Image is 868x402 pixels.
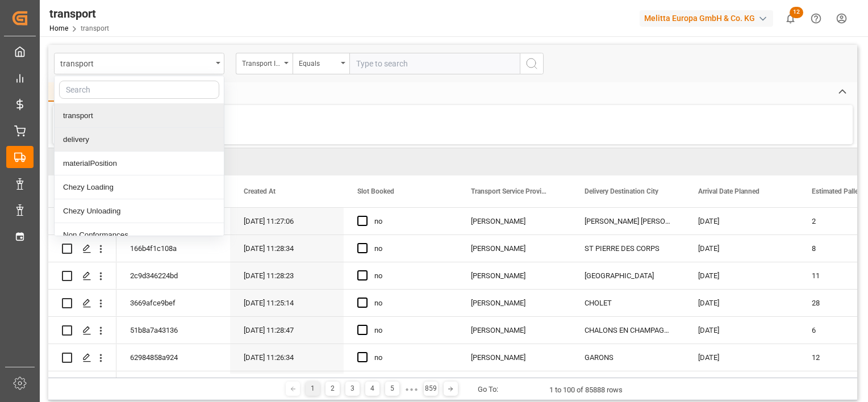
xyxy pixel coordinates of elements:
[230,371,344,398] div: [DATE] 11:26:51
[571,344,685,371] div: GARONS
[374,345,444,371] div: no
[685,235,798,262] div: [DATE]
[685,371,798,398] div: [DATE]
[685,208,798,235] div: [DATE]
[325,382,340,396] div: 2
[365,382,379,396] div: 4
[685,290,798,316] div: [DATE]
[230,344,344,371] div: [DATE] 11:26:34
[306,382,320,396] div: 1
[478,384,498,395] div: Go To:
[585,187,658,195] span: Delivery Destination City
[640,10,773,27] div: Melitta Europa GmbH & Co. KG
[48,344,116,371] div: Press SPACE to select this row.
[374,263,444,289] div: no
[685,262,798,289] div: [DATE]
[48,371,116,399] div: Press SPACE to select this row.
[236,53,293,74] button: open menu
[48,82,87,102] div: Home
[48,290,116,317] div: Press SPACE to select this row.
[230,317,344,344] div: [DATE] 11:28:47
[293,53,349,74] button: open menu
[457,262,571,289] div: [PERSON_NAME]
[374,317,444,344] div: no
[55,128,224,152] div: delivery
[230,290,344,316] div: [DATE] 11:25:14
[55,152,224,175] div: materialPosition
[49,5,109,22] div: transport
[571,262,685,289] div: [GEOGRAPHIC_DATA]
[424,382,438,396] div: 859
[357,187,394,195] span: Slot Booked
[60,56,212,70] div: transport
[244,187,276,195] span: Created At
[571,235,685,262] div: ST PIERRE DES CORPS
[374,208,444,235] div: no
[778,6,803,31] button: show 12 new notifications
[374,290,444,316] div: no
[520,53,544,74] button: search button
[345,382,360,396] div: 3
[242,56,281,69] div: Transport ID Logward
[48,317,116,344] div: Press SPACE to select this row.
[571,317,685,344] div: CHALONS EN CHAMPAGNE CEDEX
[457,290,571,316] div: [PERSON_NAME]
[116,262,230,289] div: 2c9d346224bd
[457,235,571,262] div: [PERSON_NAME]
[116,344,230,371] div: 62984858a924
[116,317,230,344] div: 51b8a7a43136
[571,290,685,316] div: CHOLET
[685,317,798,344] div: [DATE]
[230,235,344,262] div: [DATE] 11:28:34
[48,235,116,262] div: Press SPACE to select this row.
[230,262,344,289] div: [DATE] 11:28:23
[571,371,685,398] div: CHOLET
[59,81,219,99] input: Search
[698,187,759,195] span: Arrival Date Planned
[54,53,224,74] button: close menu
[457,317,571,344] div: [PERSON_NAME]
[48,208,116,235] div: Press SPACE to select this row.
[116,371,230,398] div: 7350a9cca4a0
[803,6,829,31] button: Help Center
[640,7,778,29] button: Melitta Europa GmbH & Co. KG
[685,344,798,371] div: [DATE]
[457,208,571,235] div: [PERSON_NAME]
[230,208,344,235] div: [DATE] 11:27:06
[49,24,68,32] a: Home
[55,199,224,223] div: Chezy Unloading
[471,187,547,195] span: Transport Service Provider
[549,384,623,396] div: 1 to 100 of 85888 rows
[55,175,224,199] div: Chezy Loading
[55,223,224,247] div: Non Conformances
[48,262,116,290] div: Press SPACE to select this row.
[457,344,571,371] div: [PERSON_NAME]
[299,56,337,69] div: Equals
[116,235,230,262] div: 166b4f1c108a
[374,236,444,262] div: no
[55,104,224,128] div: transport
[349,53,520,74] input: Type to search
[790,7,803,18] span: 12
[374,372,444,398] div: no
[405,385,418,393] div: ● ● ●
[385,382,399,396] div: 5
[457,371,571,398] div: [PERSON_NAME]
[116,290,230,316] div: 3669afce9bef
[571,208,685,235] div: [PERSON_NAME] [PERSON_NAME]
